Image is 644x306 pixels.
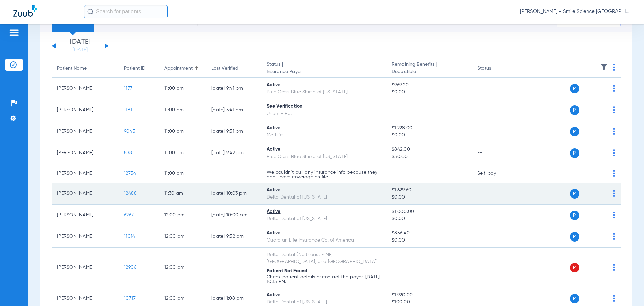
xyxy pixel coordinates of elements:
[386,59,472,78] th: Remaining Benefits |
[613,64,615,71] img: group-dot-blue.svg
[52,248,119,288] td: [PERSON_NAME]
[570,148,579,158] span: P
[57,65,113,72] div: Patient Name
[392,230,466,237] span: $856.40
[13,5,37,17] img: Zuub Logo
[613,170,615,177] img: group-dot-blue.svg
[472,121,517,142] td: --
[267,208,381,215] div: Active
[206,226,261,248] td: [DATE] 9:52 PM
[472,78,517,99] td: --
[267,194,381,201] div: Delta Dental of [US_STATE]
[267,215,381,222] div: Delta Dental of [US_STATE]
[52,164,119,183] td: [PERSON_NAME]
[267,132,381,139] div: MetLife
[472,226,517,248] td: --
[520,8,631,15] span: [PERSON_NAME] - Smile Science [GEOGRAPHIC_DATA]
[267,68,381,75] span: Insurance Payer
[124,213,134,217] span: 6267
[124,65,154,72] div: Patient ID
[613,190,615,197] img: group-dot-blue.svg
[124,265,136,270] span: 12906
[472,164,517,183] td: Self-pay
[613,264,615,271] img: group-dot-blue.svg
[211,65,256,72] div: Last Verified
[267,170,381,179] p: We couldn’t pull any insurance info because they don’t have coverage on file.
[159,248,206,288] td: 12:00 PM
[472,142,517,164] td: --
[570,84,579,93] span: P
[570,211,579,220] span: P
[164,65,201,72] div: Appointment
[60,47,100,53] a: [DATE]
[87,9,93,15] img: Search Icon
[52,78,119,99] td: [PERSON_NAME]
[392,265,397,270] span: --
[159,142,206,164] td: 11:00 AM
[392,299,466,306] span: $100.00
[613,233,615,240] img: group-dot-blue.svg
[124,107,134,112] span: 11811
[124,65,145,72] div: Patient ID
[570,294,579,303] span: P
[267,146,381,153] div: Active
[570,263,579,272] span: P
[392,107,397,112] span: --
[472,59,517,78] th: Status
[613,85,615,92] img: group-dot-blue.svg
[206,248,261,288] td: --
[267,292,381,299] div: Active
[159,183,206,205] td: 11:30 AM
[57,65,87,72] div: Patient Name
[159,226,206,248] td: 12:00 PM
[267,269,307,273] span: Patient Not Found
[601,64,607,71] img: filter.svg
[613,128,615,135] img: group-dot-blue.svg
[159,78,206,99] td: 11:00 AM
[206,99,261,121] td: [DATE] 3:41 AM
[392,187,466,194] span: $1,629.60
[159,164,206,183] td: 11:00 AM
[60,39,100,53] li: [DATE]
[52,121,119,142] td: [PERSON_NAME]
[570,105,579,115] span: P
[124,150,134,155] span: 8381
[206,121,261,142] td: [DATE] 9:51 PM
[124,234,135,239] span: 11014
[206,183,261,205] td: [DATE] 10:03 PM
[570,189,579,199] span: P
[124,296,136,301] span: 10717
[164,65,193,72] div: Appointment
[267,110,381,117] div: Unum - Bot
[267,299,381,306] div: Delta Dental of [US_STATE]
[267,187,381,194] div: Active
[52,226,119,248] td: [PERSON_NAME]
[392,132,466,139] span: $0.00
[206,142,261,164] td: [DATE] 9:42 PM
[613,212,615,218] img: group-dot-blue.svg
[392,237,466,244] span: $0.00
[392,215,466,222] span: $0.00
[392,82,466,89] span: $969.20
[52,183,119,205] td: [PERSON_NAME]
[392,292,466,299] span: $1,920.00
[392,208,466,215] span: $1,000.00
[267,82,381,89] div: Active
[211,65,238,72] div: Last Verified
[570,232,579,242] span: P
[206,164,261,183] td: --
[392,89,466,96] span: $0.00
[613,149,615,156] img: group-dot-blue.svg
[472,183,517,205] td: --
[52,142,119,164] td: [PERSON_NAME]
[472,248,517,288] td: --
[124,171,136,176] span: 12754
[124,191,137,196] span: 12488
[392,125,466,132] span: $1,228.00
[159,121,206,142] td: 11:00 AM
[206,78,261,99] td: [DATE] 9:41 PM
[267,89,381,96] div: Blue Cross Blue Shield of [US_STATE]
[610,274,644,306] iframe: Chat Widget
[392,146,466,153] span: $842.00
[267,125,381,132] div: Active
